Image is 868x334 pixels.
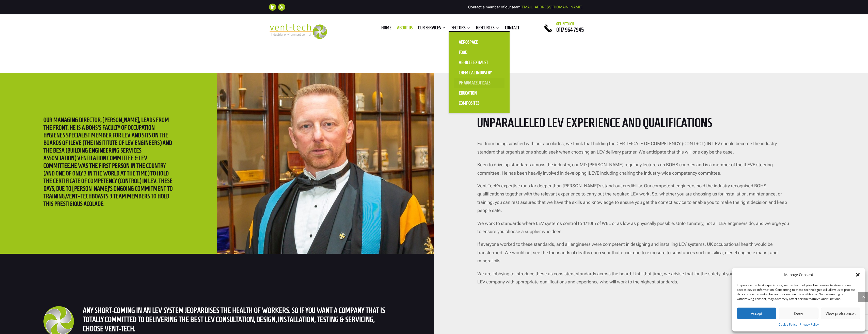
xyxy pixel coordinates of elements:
a: Composites [454,98,504,108]
span: VENT [66,193,78,200]
a: Privacy Policy [800,322,819,328]
a: 0117 964 7945 [556,27,584,33]
p: Vent-Tech’s expertise runs far deeper than [PERSON_NAME]’s stand-out credibility. Our competent e... [477,182,790,219]
span: Get in touch [556,22,574,26]
div: To provide the best experiences, we use technologies like cookies to store and/or access device i... [737,283,860,301]
a: Follow on X [278,4,285,11]
a: Aerospace [454,37,504,47]
button: View preferences [821,308,860,319]
span: HE WAS THE FIRST PERSON IN THE COUNTRY (AND ONE OF ONLY 3 IN THE WORLD AT THE TIME) TO HOLD THE C... [43,162,173,200]
p: If everyone worked to these standards, and all engineers were competent in designing and installi... [477,240,790,269]
a: About us [397,26,413,32]
p: We work to standards where LEV systems control to 1/10th of WEL or as low as physically possible.... [477,219,790,240]
p: Keen to drive up standards across the industry, our MD [PERSON_NAME] regularly lectures on BOHS c... [477,161,790,182]
a: Our Services [418,26,446,32]
a: Food [454,47,504,57]
div: Manage Consent [784,272,813,278]
a: Home [381,26,391,32]
a: Pharmaceuticals [454,78,504,88]
a: Resources [476,26,499,32]
a: Contact [505,26,519,32]
img: 2023-09-27T08_35_16.549ZVENT-TECH---Clear-background [269,24,327,39]
a: Education [454,88,504,98]
span: – [78,193,81,200]
a: Vehicle Exhaust [454,57,504,68]
h2: OUR MANAGING DIRECTOR, [PERSON_NAME], LEADS FROM THE FRONT. HE IS A BOHS’S FACULTY OF OCCUPATION ... [43,116,174,210]
span: BOASTS 3 TEAM MEMBERS TO HOLD THIS PRESTIGIOUS ACOLADE. [43,193,169,207]
p: We are lobbying to introduce these as consistent standards across the board. Until that time, we ... [477,270,790,286]
a: Sectors [451,26,470,32]
p: Far from being satisfied with our accolades, we think that holding the CERTIFICATE OF COMPETENCY ... [477,140,790,161]
a: Chemical Industry [454,68,504,78]
button: Deny [779,308,818,319]
div: Close dialog [855,272,860,277]
span: Contact a member of our team [468,5,582,9]
button: Accept [737,308,776,319]
h2: Unparalleled LEV experience and qualifications [477,116,790,132]
span: Any short-coming in an LEV system jeopardises the health of workers. So if you want a company tha... [83,306,385,333]
span: TECH [81,193,92,200]
a: Follow on LinkedIn [269,4,276,11]
a: [EMAIL_ADDRESS][DOMAIN_NAME] [520,5,582,9]
a: Cookie Policy [779,322,797,328]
